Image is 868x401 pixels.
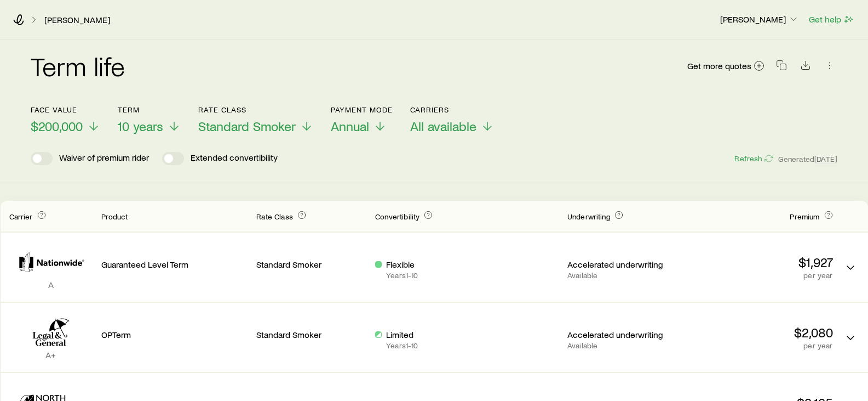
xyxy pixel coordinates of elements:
[386,341,418,350] p: Years 1 - 10
[101,212,128,221] span: Product
[198,105,313,114] p: Rate Class
[198,105,313,134] button: Rate ClassStandard Smoker
[331,118,369,134] span: Annual
[375,212,419,221] span: Convertibility
[720,13,800,26] button: [PERSON_NAME]
[31,118,83,134] span: $200,000
[410,105,494,114] p: Carriers
[101,259,248,270] p: Guaranteed Level Term
[9,279,93,290] p: A
[814,154,837,164] span: [DATE]
[386,329,418,340] p: Limited
[331,105,393,114] p: Payment Mode
[386,259,418,270] p: Flexible
[44,15,111,25] a: [PERSON_NAME]
[256,259,366,270] p: Standard Smoker
[386,271,418,280] p: Years 1 - 10
[31,105,100,114] p: Face value
[191,152,278,165] p: Extended convertibility
[118,118,163,134] span: 10 years
[101,329,248,340] p: OPTerm
[256,329,366,340] p: Standard Smoker
[734,154,773,164] button: Refresh
[687,61,751,70] span: Get more quotes
[410,118,476,134] span: All available
[567,212,610,221] span: Underwriting
[410,105,494,134] button: CarriersAll available
[567,341,677,350] p: Available
[687,60,765,72] a: Get more quotes
[790,212,819,221] span: Premium
[59,152,149,165] p: Waiver of premium rider
[686,271,833,280] p: per year
[198,118,296,134] span: Standard Smoker
[9,212,33,221] span: Carrier
[798,62,813,72] a: Download CSV
[808,13,855,26] button: Get help
[686,325,833,340] p: $2,080
[778,154,837,164] span: Generated
[31,105,100,134] button: Face value$200,000
[567,271,677,280] p: Available
[331,105,393,134] button: Payment ModeAnnual
[118,105,181,114] p: Term
[31,53,125,79] h2: Term life
[256,212,293,221] span: Rate Class
[686,341,833,350] p: per year
[686,255,833,270] p: $1,927
[567,259,677,270] p: Accelerated underwriting
[720,14,799,25] p: [PERSON_NAME]
[118,105,181,134] button: Term10 years
[9,349,93,360] p: A+
[567,329,677,340] p: Accelerated underwriting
